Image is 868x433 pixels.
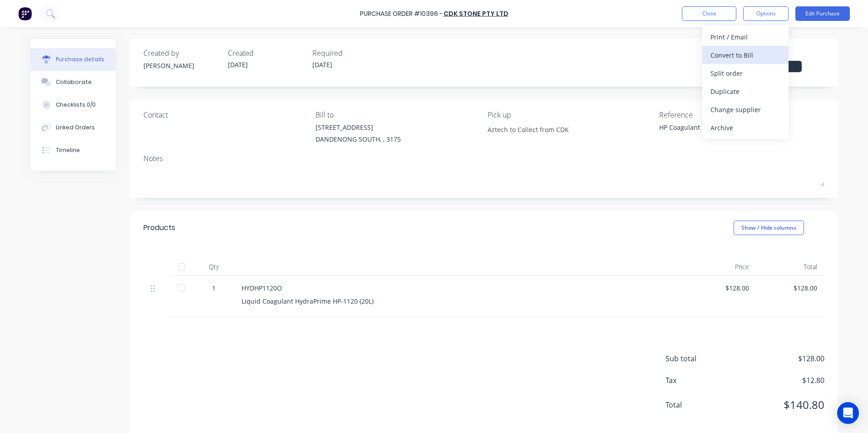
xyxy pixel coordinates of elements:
div: Reference [659,109,824,120]
span: $12.80 [734,375,824,386]
button: Linked Orders [30,116,116,139]
div: Split order [710,67,780,80]
div: Liquid Coagulant HydraPrime HP-1120 (20L) [242,296,681,306]
input: Enter notes... [488,123,570,136]
button: Edit Purchase [795,6,850,21]
button: Purchase details [30,48,116,71]
div: [PERSON_NAME] [143,61,221,70]
span: Sub total [666,353,734,364]
div: Change supplier [710,103,780,116]
div: Checklists 0/0 [56,101,96,109]
div: Created [228,48,305,59]
div: Created by [143,48,221,59]
div: 1 [201,283,227,293]
div: [STREET_ADDRESS] [316,123,401,132]
div: Required [312,48,390,59]
span: Total [666,399,734,410]
span: Tax [666,375,734,386]
div: Collaborate [56,78,92,86]
div: Contact [143,109,309,120]
button: Timeline [30,139,116,162]
div: Print / Email [710,30,780,44]
div: $128.00 [695,283,749,293]
span: $128.00 [734,353,824,364]
div: Linked Orders [56,123,95,132]
button: Checklists 0/0 [30,93,116,116]
div: Price [688,258,756,276]
button: Collaborate [30,71,116,93]
button: Close [682,6,736,21]
a: CDK Stone Pty Ltd [444,9,508,18]
div: Purchase details [56,55,104,64]
div: Notes [143,153,824,164]
img: Factory [18,7,32,20]
span: $140.80 [734,397,824,413]
div: Bill to [316,109,481,120]
div: Qty [193,258,234,276]
div: DANDENONG SOUTH, , 3175 [316,134,401,144]
div: Convert to Bill [710,49,780,62]
div: Products [143,222,175,233]
div: Duplicate [710,85,780,98]
div: Total [756,258,824,276]
div: Timeline [56,146,80,154]
div: HYDHP1120O [242,283,681,293]
div: Pick up [488,109,653,120]
div: Purchase Order #10396 - [360,9,443,19]
div: Open Intercom Messenger [837,402,859,424]
button: Options [743,6,789,21]
textarea: HP Coagulant 1120 [659,123,773,143]
div: $128.00 [764,283,817,293]
div: Archive [710,121,780,134]
button: Show / Hide columns [734,221,804,235]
